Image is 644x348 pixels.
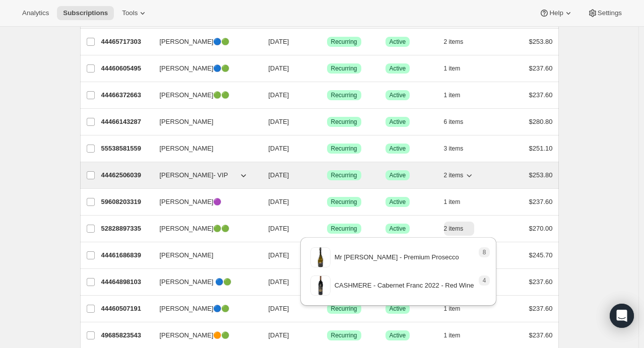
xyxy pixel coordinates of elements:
p: 55538581559 [101,144,152,154]
span: $237.60 [529,305,553,312]
span: Analytics [22,9,49,17]
span: Active [390,198,406,206]
span: [DATE] [269,64,289,72]
button: 1 item [444,61,472,76]
button: Settings [582,6,628,20]
span: Settings [598,9,622,17]
p: 44461686839 [101,250,152,260]
span: 2 items [444,38,464,46]
div: 59608203319[PERSON_NAME]🟣[DATE]SuccessRecurringSuccessActive1 item$237.60 [101,195,553,209]
div: Open Intercom Messenger [610,304,634,328]
span: [PERSON_NAME]🟢🟢 [160,90,230,100]
span: Recurring [331,38,357,46]
span: 8 [483,248,486,256]
p: 44466143287 [101,117,152,127]
span: Active [390,64,406,73]
button: [PERSON_NAME] [154,247,254,263]
p: 44465717303 [101,37,152,47]
button: 1 item [444,195,472,209]
button: Tools [116,6,154,20]
span: Recurring [331,331,357,339]
span: Recurring [331,91,357,99]
span: [DATE] [269,145,289,152]
button: [PERSON_NAME] [154,141,254,157]
span: Active [390,145,406,153]
button: [PERSON_NAME]🔵🟢 [154,60,254,77]
button: [PERSON_NAME]- VIP [154,167,254,183]
span: $237.60 [529,331,553,339]
button: 2 items [444,35,475,49]
span: [PERSON_NAME]- VIP [160,170,228,180]
button: [PERSON_NAME]🟣 [154,194,254,210]
span: 2 items [444,225,464,233]
p: CASHMERE - Cabernet Franc 2022 - Red Wine [335,281,474,291]
span: [DATE] [269,38,289,45]
img: variant image [310,247,331,267]
span: $253.80 [529,38,553,45]
span: [DATE] [269,198,289,205]
div: 44461686839[PERSON_NAME][DATE]SuccessRecurringSuccessActive2 items$245.70 [101,248,553,262]
div: 55538581559[PERSON_NAME][DATE]SuccessRecurringSuccessActive3 items$251.10 [101,142,553,156]
span: [DATE] [269,251,289,259]
p: 44466372663 [101,90,152,100]
span: Recurring [331,225,357,233]
button: 6 items [444,115,475,129]
span: 1 item [444,64,461,73]
div: 49685823543[PERSON_NAME]🟠🟢[DATE]SuccessRecurringSuccessActive1 item$237.60 [101,328,553,342]
span: [PERSON_NAME]🔵🟢 [160,63,230,74]
button: [PERSON_NAME] [154,114,254,130]
button: [PERSON_NAME]🔵🟢 [154,301,254,317]
button: 1 item [444,328,472,342]
button: Subscriptions [57,6,114,20]
span: [PERSON_NAME]🔵🟢 [160,304,230,314]
span: [PERSON_NAME] 🔵🟢 [160,277,232,287]
p: 52828897335 [101,224,152,234]
button: 1 item [444,88,472,102]
span: Active [390,38,406,46]
span: $237.60 [529,278,553,286]
span: 6 items [444,118,464,126]
span: 1 item [444,91,461,99]
span: [DATE] [269,118,289,125]
span: 3 items [444,145,464,153]
span: Active [390,331,406,339]
div: 44464898103[PERSON_NAME] 🔵🟢[DATE]SuccessRecurringSuccessActive1 item$237.60 [101,275,553,289]
span: Tools [122,9,138,17]
span: Active [390,91,406,99]
span: Active [390,118,406,126]
span: Recurring [331,118,357,126]
div: 44465717303[PERSON_NAME]🔵🟢[DATE]SuccessRecurringSuccessActive2 items$253.80 [101,35,553,49]
span: [DATE] [269,305,289,312]
p: 44460507191 [101,304,152,314]
span: 1 item [444,198,461,206]
span: [DATE] [269,278,289,286]
button: 3 items [444,142,475,156]
span: Recurring [331,171,357,179]
span: [DATE] [269,91,289,99]
span: [PERSON_NAME] [160,117,214,127]
span: Active [390,171,406,179]
p: 44460605495 [101,63,152,74]
span: [DATE] [269,171,289,179]
button: [PERSON_NAME]🟢🟢 [154,221,254,237]
span: $253.80 [529,171,553,179]
span: $237.60 [529,91,553,99]
button: [PERSON_NAME]🔵🟢 [154,34,254,50]
span: Recurring [331,64,357,73]
span: 2 items [444,171,464,179]
p: 59608203319 [101,197,152,207]
span: [DATE] [269,331,289,339]
button: 2 items [444,222,475,236]
span: $270.00 [529,225,553,232]
img: variant image [310,275,331,296]
div: 44466372663[PERSON_NAME]🟢🟢[DATE]SuccessRecurringSuccessActive1 item$237.60 [101,88,553,102]
div: 44460507191[PERSON_NAME]🔵🟢[DATE]SuccessRecurringSuccessActive1 item$237.60 [101,302,553,316]
span: [PERSON_NAME] [160,144,214,154]
p: 49685823543 [101,330,152,340]
button: [PERSON_NAME]🟢🟢 [154,87,254,103]
div: 44466143287[PERSON_NAME][DATE]SuccessRecurringSuccessActive6 items$280.80 [101,115,553,129]
div: 52828897335[PERSON_NAME]🟢🟢[DATE]SuccessRecurringSuccessActive2 items$270.00 [101,222,553,236]
span: 1 item [444,331,461,339]
div: 44462506039[PERSON_NAME]- VIP[DATE]SuccessRecurringSuccessActive2 items$253.80 [101,168,553,182]
button: Analytics [16,6,55,20]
